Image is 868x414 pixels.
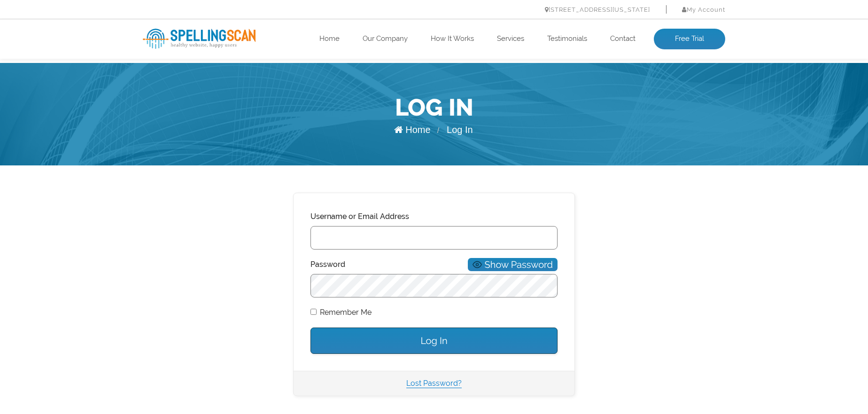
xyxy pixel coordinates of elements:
[310,258,465,271] label: Password
[468,258,558,271] button: Show Password
[310,210,558,223] label: Username or Email Address
[310,309,317,315] input: Remember Me
[447,125,473,135] span: Log In
[394,125,430,135] a: Home
[437,126,439,134] span: /
[406,379,462,388] a: Lost Password?
[143,91,725,124] h1: Log In
[485,260,553,269] span: Show Password
[310,306,372,319] label: Remember Me
[310,328,558,354] input: Log In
